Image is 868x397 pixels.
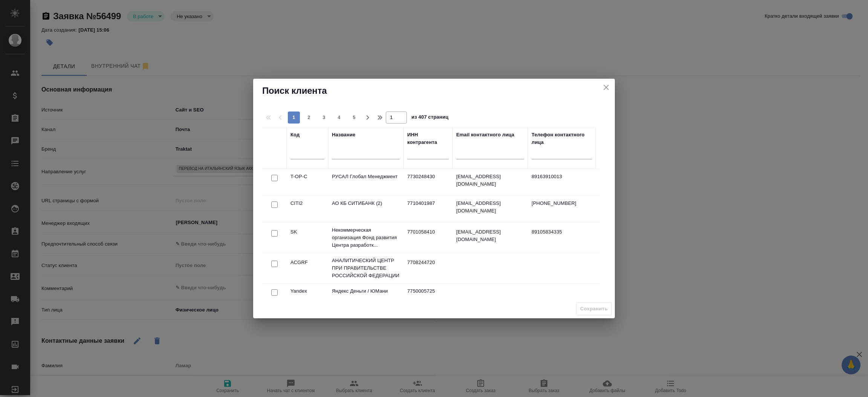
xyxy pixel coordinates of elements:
p: 89105834335 [532,228,592,236]
span: 2 [303,114,315,121]
span: 3 [318,114,330,121]
button: 4 [333,111,345,124]
td: ACGRF [287,255,328,281]
td: 7708244720 [403,255,452,281]
p: РУСАЛ Глобал Менеджмент [332,173,400,180]
button: close [601,82,612,93]
td: Yandex [287,284,328,310]
button: 5 [348,111,360,124]
div: Название [332,131,355,139]
span: 4 [333,114,345,121]
span: Выберите клиента [576,302,612,316]
p: Яндекс Деньги / ЮМани [332,287,400,295]
td: T-OP-C [287,169,328,195]
td: CITI2 [287,196,328,222]
p: [EMAIL_ADDRESS][DOMAIN_NAME] [456,228,524,243]
p: АНАЛИТИЧЕСКИЙ ЦЕНТР ПРИ ПРАВИТЕЛЬСТВЕ РОССИЙСКОЙ ФЕДЕРАЦИИ [332,257,400,279]
p: 89163910013 [532,173,592,180]
td: 7710401987 [403,196,452,222]
p: [EMAIL_ADDRESS][DOMAIN_NAME] [456,173,524,188]
button: 2 [303,111,315,124]
div: Телефон контактного лица [532,131,592,146]
button: 3 [318,111,330,124]
span: из 407 страниц [411,113,448,124]
p: Некоммерческая организация Фонд развития Центра разработк... [332,226,400,249]
div: Email контактного лица [456,131,514,139]
p: [PHONE_NUMBER] [532,200,592,207]
span: 5 [348,114,360,121]
div: Код [290,131,300,139]
td: SK [287,224,328,251]
td: 7750005725 [403,284,452,310]
h2: Поиск клиента [262,85,606,97]
div: ИНН контрагента [407,131,449,146]
td: 7701058410 [403,224,452,251]
p: [EMAIL_ADDRESS][DOMAIN_NAME] [456,200,524,215]
p: АО КБ СИТИБАНК (2) [332,200,400,207]
td: 7730248430 [403,169,452,195]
